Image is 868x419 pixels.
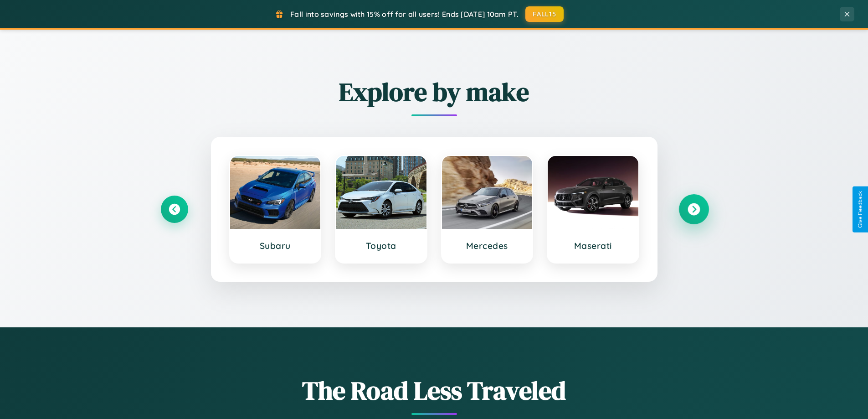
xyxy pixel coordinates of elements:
[857,191,863,228] div: Give Feedback
[239,240,312,251] h3: Subaru
[525,6,564,22] button: FALL15
[290,10,519,19] span: Fall into savings with 15% off for all users! Ends [DATE] 10am PT.
[557,240,629,251] h3: Maserati
[161,74,708,109] h2: Explore by make
[451,240,524,251] h3: Mercedes
[345,240,417,251] h3: Toyota
[161,373,708,408] h1: The Road Less Traveled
